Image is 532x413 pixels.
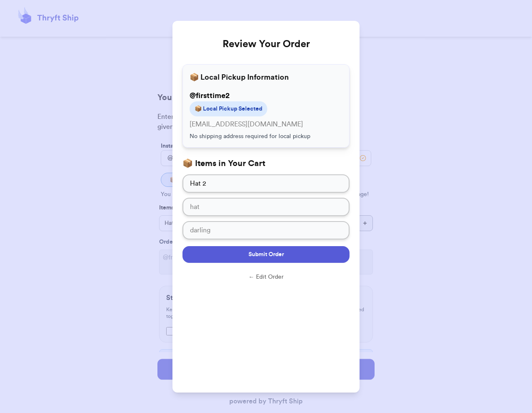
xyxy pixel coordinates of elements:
h3: 📦 Items in Your Cart [182,158,350,169]
button: Submit Order [182,246,350,263]
p: @ firsttime2 [190,90,342,101]
p: Hat 2 [190,179,342,189]
h3: 📦 Local Pickup Information [190,71,289,83]
p: darling [190,225,210,235]
p: No shipping address required for local pickup [190,132,342,141]
p: [EMAIL_ADDRESS][DOMAIN_NAME] [190,120,342,129]
span: Submit Order [248,250,284,259]
div: 📦 Local Pickup Selected [190,101,267,116]
h2: Review Your Order [182,31,350,58]
button: ← Edit Order [182,273,350,281]
p: hat [190,202,200,212]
